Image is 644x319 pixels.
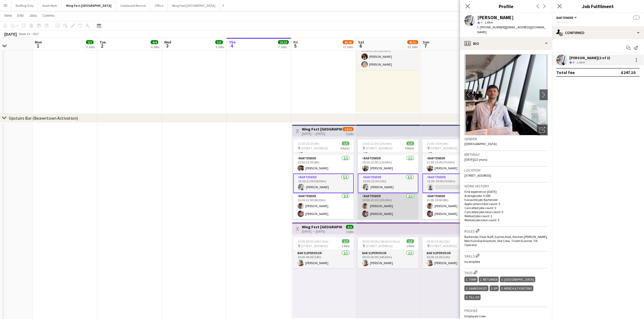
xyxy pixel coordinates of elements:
p: Worked jobs total count: 5 [464,218,548,222]
div: 5 Jobs [216,45,224,49]
span: 2/2 [86,40,94,44]
span: -- [633,16,640,20]
p: First experience: [DATE] [464,190,548,194]
app-card-role: Bartender1/110:30-23:30 (13h)[PERSON_NAME] [358,174,418,193]
h3: Profile [460,3,552,10]
h3: Job Fulfilment [552,3,644,10]
span: 10:00-23:30 (13h30m) [362,142,392,146]
span: [DEMOGRAPHIC_DATA] [464,142,497,146]
p: Favourite job: Bartender [464,198,548,202]
app-job-card: 10:00-23:00 (13h)1/1 [STREET_ADDRESS]1 RoleBar Supervisor1/110:00-23:00 (13h)[PERSON_NAME] [422,237,483,268]
div: 3. Merch & Ticketing [500,286,533,291]
div: [DATE] → [DATE] [302,229,342,233]
span: Thu [229,40,236,45]
button: Office [150,0,168,11]
app-job-card: 09:30-00:00 (14h30m) (Sun)1/1 [STREET_ADDRESS]1 RoleBar Supervisor1/109:30-00:00 (14h30m)[PERSON_... [358,237,418,268]
div: 3. Till Op [464,294,481,300]
div: 4 Jobs [151,45,159,49]
div: 3. [GEOGRAPHIC_DATA] [500,277,535,282]
p: Applications total count: 5 [464,202,548,206]
a: View [2,12,14,19]
app-card-role: Bartender3A0/111:30-19:00 (7h30m) [422,174,483,193]
h3: Roles [464,228,548,234]
span: Fri [293,40,298,45]
a: Jobs [27,12,39,19]
span: Bartender, Floor Staff, Games Host, Kitchen [PERSON_NAME], Merchandise Assistant, Site Crew, Tick... [464,235,548,247]
app-job-card: 15:30-23:30 (8h)5/5 [STREET_ADDRESS]4 RolesBack of House - Barback1/115:30-23:30 (8h)[PERSON_NAME... [293,139,354,219]
span: 4 Roles [340,146,349,150]
app-card-role: Bar Supervisor1/109:30-00:00 (14h30m)[PERSON_NAME] [358,250,418,268]
button: Bartender [556,16,578,20]
span: t. [PHONE_NUMBER] [477,25,506,29]
span: Sun [423,40,429,45]
span: [STREET_ADDRESS] [464,173,491,177]
p: Average jobs: 0.385 [464,194,548,198]
div: 1.6km [575,60,586,65]
div: 22 Jobs [408,45,418,49]
div: 1. Temp [464,277,478,282]
span: 1/1 [342,239,349,243]
span: 15:30-23:30 (8h) [298,142,319,146]
div: £247.10 [621,70,635,75]
span: 4 [573,60,574,64]
img: Crew avatar or photo [464,54,548,135]
span: 4 [228,43,236,49]
p: Cancelled jobs count: 0 [464,206,548,210]
span: 1.6km [483,20,494,24]
h3: Tags [464,270,548,275]
button: Staffing Only [11,0,38,11]
button: Asset Work [38,0,62,11]
span: [STREET_ADDRESS] [366,244,392,248]
p: Worked jobs count: 2 [464,214,548,218]
div: 2. Returner [479,277,499,282]
span: [STREET_ADDRESS] [430,146,457,150]
span: | [EMAIL_ADDRESS][DOMAIN_NAME] [477,25,546,34]
div: Total fee [556,70,575,75]
span: 4/4 [151,40,158,44]
div: 7 Jobs [278,45,289,49]
h3: Work history [464,184,548,189]
div: Bio [460,37,552,50]
app-job-card: 11:00-19:00 (8h)4/5 [STREET_ADDRESS]4 RolesBack of House - Barback1/111:00-19:00 (8h)[PERSON_NAME... [422,139,483,219]
span: 1 [34,43,42,49]
span: 5/5 [215,40,223,44]
span: Wed [164,40,171,45]
app-card-role: Bartender1/115:30-23:30 (8h)[PERSON_NAME] [293,155,354,174]
span: Edit [17,13,24,18]
a: Comms [40,12,57,19]
span: 14/15 [343,127,354,131]
div: [DATE] → [DATE] [302,132,342,136]
span: 5/5 [407,142,414,146]
span: 3 [163,43,171,49]
button: Goodwood Revival [116,0,150,11]
h3: Wing Fest [GEOGRAPHIC_DATA] - [GEOGRAPHIC_DATA] Activation [302,224,342,229]
div: 10:00-00:00 (14h) (Sat)1/1 [STREET_ADDRESS]1 RoleBar Supervisor1/110:00-00:00 (14h)[PERSON_NAME] [293,237,354,268]
div: 2 Jobs [86,45,95,49]
span: 7 [422,43,429,49]
span: [STREET_ADDRESS] [430,244,457,248]
div: [PERSON_NAME] (2 of 3) [569,55,610,60]
span: View [4,13,12,18]
div: 3. Games Host [464,286,488,291]
div: 3. KP [490,286,499,291]
span: [STREET_ADDRESS] [366,146,392,150]
div: [DATE] [4,31,17,37]
h3: Skills [464,253,548,258]
span: 6 [357,43,364,49]
div: [PERSON_NAME] [477,15,514,20]
app-card-role: Bar Supervisor1/110:00-23:00 (13h)[PERSON_NAME] [422,250,483,268]
h3: Profile [464,308,548,313]
button: Wing Fest [GEOGRAPHIC_DATA] [62,0,116,11]
span: 2 [99,43,106,49]
div: 3 jobs [346,229,354,234]
span: Bartender [556,16,573,20]
h3: Birthday [464,152,548,157]
span: [STREET_ADDRESS] [301,146,328,150]
span: 1 Role [342,244,349,248]
span: 11:00-19:00 (8h) [427,142,449,146]
span: 4 [481,20,482,24]
span: 4 Roles [405,146,414,150]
